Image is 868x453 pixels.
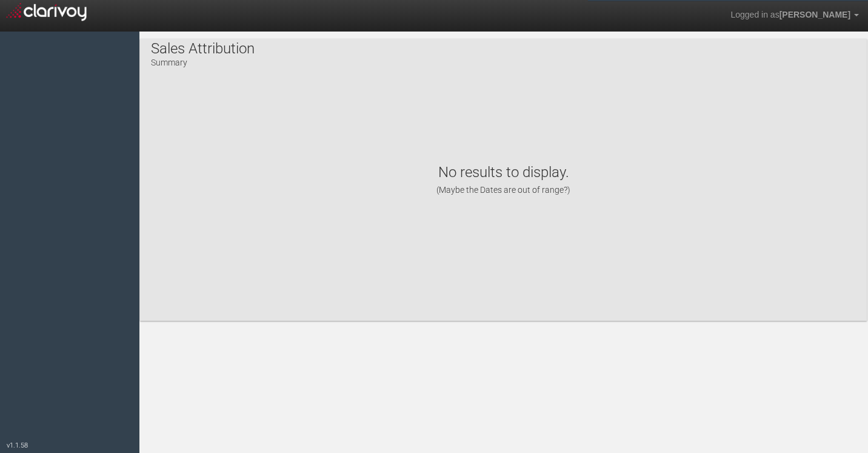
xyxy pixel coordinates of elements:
a: Logged in as[PERSON_NAME] [721,1,868,30]
span: [PERSON_NAME] [780,10,850,19]
h1: Sales Attribution [151,41,255,56]
p: Summary [151,53,255,69]
h1: No results to display. [152,164,855,196]
span: Logged in as [730,10,779,19]
span: (Maybe the Dates are out of range?) [436,185,570,195]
